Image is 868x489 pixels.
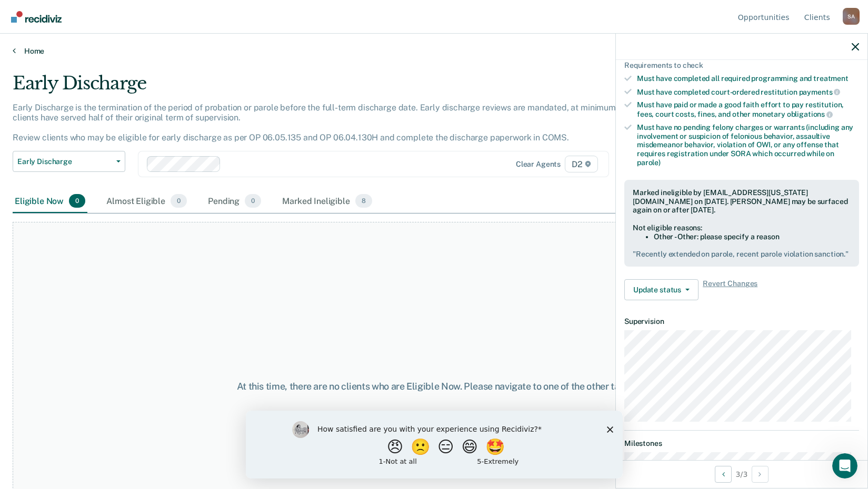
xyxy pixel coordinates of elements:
[245,194,261,208] span: 0
[633,188,851,215] div: Marked ineligible by [EMAIL_ADDRESS][US_STATE][DOMAIN_NAME] on [DATE]. [PERSON_NAME] may be surfa...
[703,279,757,300] span: Revert Changes
[843,8,860,25] div: S A
[616,460,867,488] div: 3 / 3
[104,190,189,213] div: Almost Eligible
[637,87,859,97] div: Must have completed court-ordered restitution
[787,110,833,118] span: obligations
[715,466,732,483] button: Previous Opportunity
[13,103,638,143] p: Early Discharge is the termination of the period of probation or parole before the full-term disc...
[13,190,87,213] div: Eligible Now
[516,160,561,169] div: Clear agents
[13,73,664,103] div: Early Discharge
[11,11,62,23] img: Recidiviz
[565,156,598,172] span: D2
[17,157,112,166] span: Early Discharge
[637,100,859,118] div: Must have paid or made a good faith effort to pay restitution, fees, court costs, fines, and othe...
[624,439,859,448] dt: Milestones
[13,46,855,56] a: Home
[624,61,859,70] div: Requirements to check
[799,88,841,96] span: payments
[633,250,851,259] pre: " Recently extended on parole, recent parole violation sanction. "
[171,194,187,208] span: 0
[843,8,860,25] button: Profile dropdown button
[624,279,699,300] button: Update status
[637,123,859,167] div: Must have no pending felony charges or warrants (including any involvement or suspicion of feloni...
[355,194,372,208] span: 8
[832,453,857,478] iframe: Intercom live chat
[280,190,374,213] div: Marked Ineligible
[637,158,661,167] span: parole)
[752,466,769,483] button: Next Opportunity
[624,317,859,326] dt: Supervision
[224,381,645,392] div: At this time, there are no clients who are Eligible Now. Please navigate to one of the other tabs.
[26,456,296,466] div: [PERSON_NAME] is now in the Marked Ineligible tab for Early Discharge
[206,190,263,213] div: Pending
[637,74,859,83] div: Must have completed all required programming and
[246,411,623,478] iframe: Survey by Kim from Recidiviz
[654,232,851,241] li: Other - Other: please specify a reason
[813,74,849,83] span: treatment
[69,194,85,208] span: 0
[633,223,851,232] div: Not eligible reasons:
